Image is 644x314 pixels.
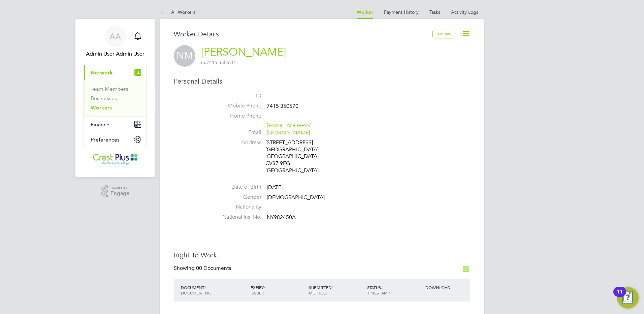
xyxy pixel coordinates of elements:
h3: Right To Work [174,251,470,259]
a: Team Members [91,86,128,92]
span: / [264,285,265,290]
div: Showing [174,265,232,272]
div: Network [84,80,147,117]
span: ISSUED [251,290,264,295]
span: NY982450A [267,214,296,221]
a: Businesses [91,95,117,101]
button: Network [84,65,147,80]
button: Finance [84,117,147,132]
span: METHOD [309,290,327,295]
div: DOWNLOAD [424,281,470,293]
img: crestplusoperations-logo-retina.png [93,154,138,165]
button: Preferences [84,132,147,147]
label: Address [214,139,261,146]
span: [DATE] [267,184,283,191]
span: m: [201,59,206,65]
span: / [331,285,333,290]
h3: Personal Details [174,77,470,86]
a: Go to home page [84,154,147,165]
span: Network [91,69,113,76]
a: Payment History [384,9,419,15]
div: SUBMITTED [307,281,365,299]
span: / [204,285,206,290]
span: Admin User Admin User [84,50,147,58]
label: National Ins. No. [214,214,261,221]
span: TIMESTAMP [367,290,390,295]
h3: Worker Details [174,30,432,38]
div: STATUS [365,281,424,299]
span: 00 Documents [196,265,231,272]
button: Open Resource Center, 11 new notifications [617,287,639,309]
a: AAAdmin User Admin User [84,26,147,58]
a: Tasks [429,9,440,15]
label: ID [214,92,261,99]
a: All Workers [160,9,195,15]
label: Email [214,129,261,136]
span: Finance [91,121,109,128]
nav: Main navigation [75,19,155,177]
a: Activity Logs [451,9,478,15]
button: Follow [432,30,455,38]
div: [STREET_ADDRESS] [GEOGRAPHIC_DATA] [GEOGRAPHIC_DATA] CV37 9EG [GEOGRAPHIC_DATA] [265,139,329,174]
label: Gender [214,194,261,201]
span: Preferences [91,136,120,143]
span: [DEMOGRAPHIC_DATA] [267,194,325,201]
span: Engage [110,191,129,196]
span: NM [174,45,195,67]
a: Powered byEngage [101,185,130,198]
a: [EMAIL_ADDRESS][DOMAIN_NAME] [267,122,312,136]
span: Powered by [110,185,129,191]
span: / [381,285,382,290]
div: EXPIRY [249,281,307,299]
label: Home Phone [214,113,261,120]
div: 11 [617,292,623,301]
label: Mobile Phone [214,102,261,109]
label: Date of Birth [214,184,261,191]
div: DOCUMENT [179,281,249,299]
a: [PERSON_NAME] [201,45,286,59]
span: 7415 350570 [267,103,298,109]
span: DOCUMENT NO. [181,290,213,295]
span: 7415 350570 [201,59,235,65]
a: Workers [91,104,112,111]
span: AA [109,32,121,41]
label: Nationality [214,203,261,211]
a: Worker [357,9,373,15]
